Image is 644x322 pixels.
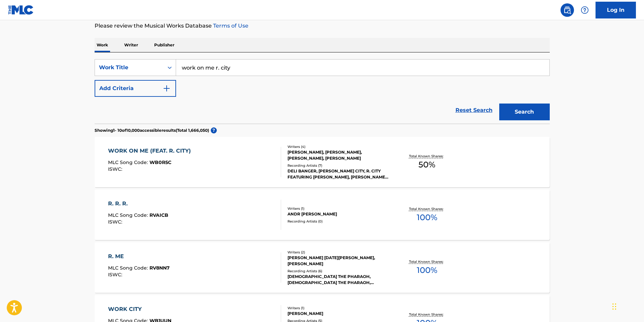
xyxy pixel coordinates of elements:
div: [PERSON_NAME] [DATE][PERSON_NAME], [PERSON_NAME] [287,255,389,267]
span: MLC Song Code : [108,265,149,271]
span: 50 % [418,159,435,171]
span: ISWC : [108,219,124,225]
iframe: Chat Widget [610,290,644,322]
p: Total Known Shares: [409,206,445,211]
a: R. R. R.MLC Song Code:RVAICBISWC:Writers (1)ANDR [PERSON_NAME]Recording Artists (0)Total Known Sh... [95,190,550,240]
p: Writer [122,38,140,52]
div: Writers ( 1 ) [287,306,389,311]
p: Publisher [152,38,176,52]
span: 100 % [417,264,437,276]
img: help [581,6,589,14]
div: R. ME [108,252,170,260]
a: Terms of Use [212,23,248,29]
div: Writers ( 1 ) [287,206,389,211]
img: search [563,6,571,14]
div: [PERSON_NAME] [287,311,389,317]
a: R. MEMLC Song Code:RV8NN7ISWC:Writers (2)[PERSON_NAME] [DATE][PERSON_NAME], [PERSON_NAME]Recordin... [95,242,550,293]
span: 100 % [417,211,437,224]
div: WORK CITY [108,305,171,313]
img: MLC Logo [8,5,34,15]
p: Total Known Shares: [409,312,445,317]
div: Recording Artists ( 7 ) [287,163,389,168]
span: MLC Song Code : [108,159,149,165]
div: Writers ( 2 ) [287,250,389,255]
div: [PERSON_NAME], [PERSON_NAME], [PERSON_NAME], [PERSON_NAME] [287,149,389,161]
span: RVAICB [149,212,168,218]
img: 9d2ae6d4665cec9f34b9.svg [163,84,171,92]
div: DELI BANGER, [PERSON_NAME] CITY, R. CITY FEATURING [PERSON_NAME], [PERSON_NAME] CITY FEATURING [P... [287,168,389,180]
span: ISWC : [108,272,124,278]
a: Reset Search [452,103,496,118]
span: WB0R5C [149,159,171,165]
span: ? [211,127,217,133]
a: Public Search [561,3,574,17]
a: Log In [596,2,636,18]
span: MLC Song Code : [108,212,149,218]
div: Work Title [99,64,160,72]
p: Showing 1 - 10 of 10,000 accessible results (Total 1,666,050 ) [95,127,209,133]
div: Help [578,3,591,17]
div: Recording Artists ( 0 ) [287,219,389,224]
form: Search Form [95,59,550,124]
span: ISWC : [108,166,124,172]
div: ANDR [PERSON_NAME] [287,211,389,217]
p: Please review the Musical Works Database [95,22,550,30]
span: RV8NN7 [149,265,170,271]
p: Total Known Shares: [409,259,445,264]
div: Drag [612,296,616,317]
a: WORK ON ME (FEAT. R. CITY)MLC Song Code:WB0R5CISWC:Writers (4)[PERSON_NAME], [PERSON_NAME], [PERS... [95,137,550,187]
div: Writers ( 4 ) [287,144,389,149]
button: Search [499,104,550,120]
div: R. R. R. [108,200,168,208]
button: Add Criteria [95,80,176,97]
p: Work [95,38,110,52]
div: WORK ON ME (FEAT. R. CITY) [108,147,194,155]
div: [DEMOGRAPHIC_DATA] THE PHARAOH, [DEMOGRAPHIC_DATA] THE PHARAOH, [DEMOGRAPHIC_DATA] THE PHARAOH, H... [287,274,389,286]
div: Recording Artists ( 6 ) [287,269,389,274]
p: Total Known Shares: [409,154,445,159]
